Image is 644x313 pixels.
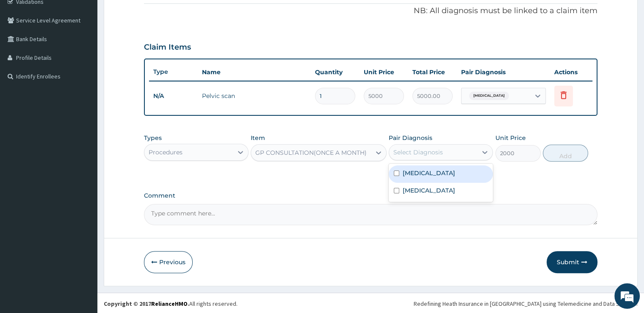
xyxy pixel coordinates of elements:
strong: Copyright © 2017 . [104,300,189,307]
th: Unit Price [359,64,408,81]
button: Add [543,145,588,162]
th: Pair Diagnosis [457,64,550,81]
img: d_794563401_company_1708531726252_794563401 [16,42,34,64]
div: GP CONSULTATION(ONCE A MONTH) [255,148,367,157]
label: Unit Price [495,134,526,142]
button: Previous [144,251,193,273]
div: Minimize live chat window [139,4,159,25]
a: RelianceHMO [151,300,188,307]
div: Select Diagnosis [393,148,443,156]
th: Name [198,64,310,81]
label: [MEDICAL_DATA] [403,169,455,177]
label: Comment [144,192,597,199]
label: Types [144,134,162,142]
td: N/A [149,88,198,104]
th: Total Price [408,64,457,81]
textarea: Type your message and hit 'Enter' [4,216,161,246]
div: Chat with us now [44,48,142,59]
h3: Claim Items [144,43,191,52]
button: Submit [547,251,597,273]
th: Type [149,64,198,80]
div: Redefining Heath Insurance in [GEOGRAPHIC_DATA] using Telemedicine and Data Science! [414,299,638,308]
label: [MEDICAL_DATA] [403,186,455,195]
label: Pair Diagnosis [389,134,432,142]
span: [MEDICAL_DATA] [469,92,509,100]
div: Procedures [149,148,182,156]
td: Pelvic scan [198,87,310,104]
label: Item [251,134,265,142]
span: We're online! [49,99,117,185]
th: Quantity [311,64,359,81]
th: Actions [550,64,592,81]
p: NB: All diagnosis must be linked to a claim item [144,6,597,17]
